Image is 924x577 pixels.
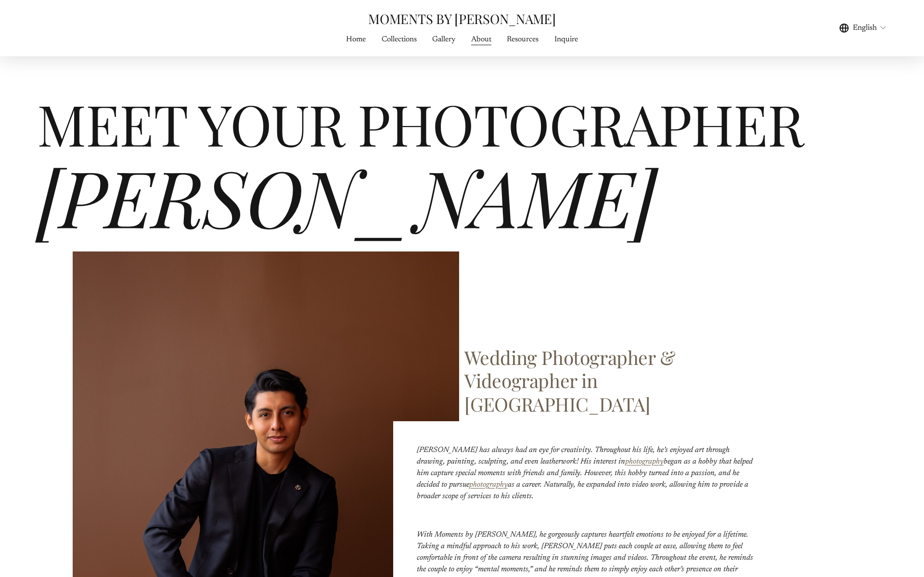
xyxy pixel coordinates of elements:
span: Wedding Photographer & Videographer in [GEOGRAPHIC_DATA] [464,345,680,416]
a: Home [346,33,366,46]
em: began as a hobby that helped him capture special moments with friends and family. However, this h... [417,458,755,489]
span: English [853,22,877,34]
span: MEET YOUR PHOTOGRAPHER [37,86,804,161]
a: photography [469,481,508,489]
a: photography [625,458,664,465]
span: Gallery [432,34,455,45]
a: Inquire [554,33,578,46]
a: About [471,33,491,46]
em: as a career. Naturally, he expanded into video work, allowing him to provide a broader scope of s... [417,481,750,500]
a: Collections [382,33,417,46]
a: folder dropdown [432,33,455,46]
a: MOMENTS BY [PERSON_NAME] [368,10,555,27]
a: Resources [507,33,539,46]
em: [PERSON_NAME] [37,144,656,248]
em: [PERSON_NAME] has always had an eye for creativity. Throughout his life, he’s enjoyed art through... [417,446,731,465]
div: language picker [839,22,887,35]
